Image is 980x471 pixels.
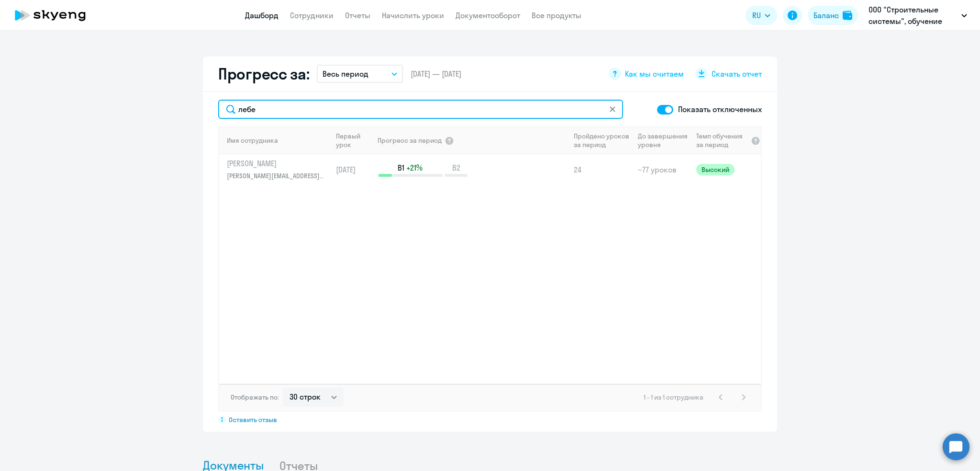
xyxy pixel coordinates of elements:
td: 24 [570,154,634,185]
button: ООО "Строительные системы", обучение [864,4,972,27]
a: Все продукты [532,11,581,20]
span: Прогресс за период [378,136,442,145]
span: Темп обучения за период [696,132,748,149]
span: 1 - 1 из 1 сотрудника [644,393,703,402]
p: [PERSON_NAME][EMAIL_ADDRESS][DOMAIN_NAME] [227,171,325,181]
div: Баланс [813,10,839,21]
span: Скачать отчет [712,69,762,79]
p: Показать отключенных [678,103,762,115]
p: ООО "Строительные системы", обучение [869,4,958,27]
span: Высокий [696,164,735,175]
span: +21% [406,162,423,173]
p: [PERSON_NAME] [227,158,325,169]
img: balance [843,11,852,20]
button: RU [746,6,777,25]
a: Дашборд [245,11,278,20]
a: Документооборот [456,11,520,20]
p: Весь период [323,68,368,80]
a: Отчеты [345,11,370,20]
td: ~77 уроков [634,154,692,185]
th: Пройдено уроков за период [570,126,634,154]
th: Первый урок [332,126,377,154]
th: До завершения уровня [634,126,692,154]
a: Сотрудники [290,11,334,20]
a: [PERSON_NAME][PERSON_NAME][EMAIL_ADDRESS][DOMAIN_NAME] [227,158,332,181]
td: [DATE] [332,154,377,185]
span: RU [752,10,761,21]
th: Имя сотрудника [219,126,332,154]
h2: Прогресс за: [218,64,309,83]
span: B2 [452,162,460,173]
span: [DATE] — [DATE] [411,69,461,79]
button: Балансbalance [808,6,858,25]
a: Начислить уроки [382,11,444,20]
span: Как мы считаем [625,69,684,79]
span: Отображать по: [231,393,279,402]
span: B1 [398,162,404,173]
span: Оставить отзыв [229,415,277,424]
button: Весь период [317,65,403,83]
input: Поиск по имени, email, продукту или статусу [218,100,623,119]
